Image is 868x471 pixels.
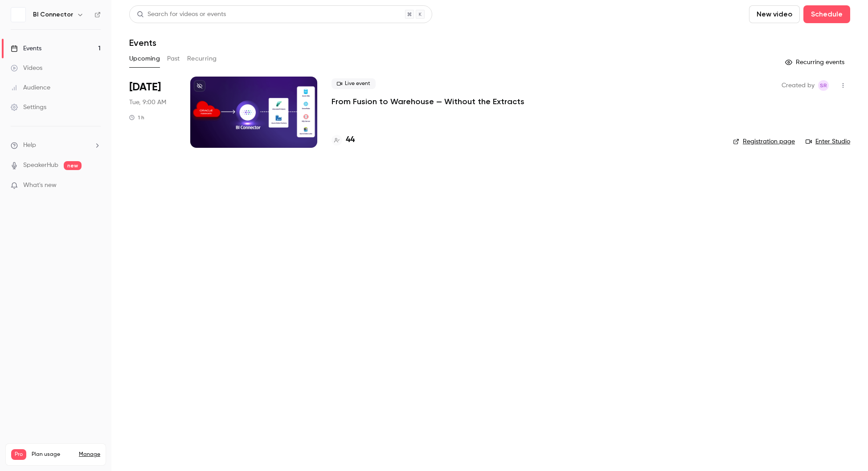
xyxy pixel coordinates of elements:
[782,80,815,91] span: Created by
[79,451,100,458] a: Manage
[11,44,41,53] div: Events
[11,8,25,22] img: BI Connector
[803,5,850,23] button: Schedule
[733,137,795,146] a: Registration page
[806,137,850,146] a: Enter Studio
[137,10,226,19] div: Search for videos or events
[332,96,524,107] a: From Fusion to Warehouse — Without the Extracts
[23,161,58,170] a: SpeakerHub
[23,141,36,150] span: Help
[749,5,800,23] button: New video
[129,77,176,148] div: Aug 19 Tue, 9:00 AM (America/Los Angeles)
[129,114,144,121] div: 1 h
[332,134,355,146] a: 44
[23,181,57,190] span: What's new
[129,98,166,107] span: Tue, 9:00 AM
[129,80,161,94] span: [DATE]
[332,78,376,89] span: Live event
[187,52,217,66] button: Recurring
[11,103,46,112] div: Settings
[33,10,73,19] h6: BI Connector
[11,83,50,92] div: Audience
[818,80,829,91] span: Shankar Radhakrishnan
[64,161,82,170] span: new
[11,449,26,460] span: Pro
[129,37,156,48] h1: Events
[781,55,850,69] button: Recurring events
[32,451,74,458] span: Plan usage
[129,52,160,66] button: Upcoming
[820,80,827,91] span: SR
[11,141,101,150] li: help-dropdown-opener
[11,64,42,73] div: Videos
[167,52,180,66] button: Past
[346,134,355,146] h4: 44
